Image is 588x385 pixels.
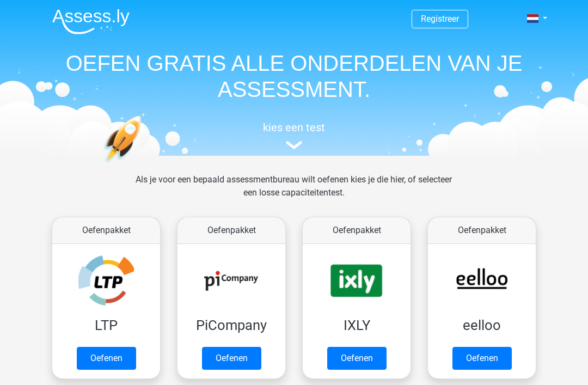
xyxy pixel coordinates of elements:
a: Oefenen [202,347,261,370]
a: Registreer [421,14,459,24]
a: kies een test [44,121,544,150]
a: Oefenen [452,347,512,370]
h5: kies een test [44,121,544,134]
a: Oefenen [77,347,136,370]
a: Oefenen [327,347,387,370]
img: assessment [286,141,302,149]
img: Assessly [52,9,130,34]
img: oefenen [103,115,183,214]
h1: OEFEN GRATIS ALLE ONDERDELEN VAN JE ASSESSMENT. [44,50,544,102]
div: Als je voor een bepaald assessmentbureau wilt oefenen kies je die hier, of selecteer een losse ca... [127,173,461,212]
